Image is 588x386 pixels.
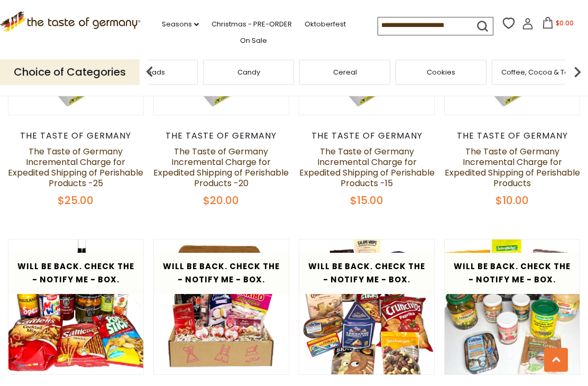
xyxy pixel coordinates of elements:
img: next arrow [567,61,588,82]
span: Will be back. Check the - Notify Me - Box. [454,261,571,285]
span: Will be back. Check the - Notify Me - Box. [163,261,280,285]
a: Candy [237,68,260,76]
img: The "Healthful Diet Daddy" Collection [445,240,580,374]
div: The Taste of Germany [153,131,289,141]
div: The Taste of Germany [444,131,580,141]
div: The Taste of Germany [299,131,435,141]
img: The “Cocktail Time with Dad” Collection [8,240,143,374]
div: The Taste of Germany [8,131,144,141]
a: The Taste of Germany Incremental Charge for Expedited Shipping of Perishable Products -15 [299,145,435,189]
a: The Taste of Germany Incremental Charge for Expedited Shipping of Perishable Products [445,145,580,189]
a: Cookies [427,68,455,76]
a: Coffee, Cocoa & Tea [501,68,574,76]
a: The Taste of Germany Incremental Charge for Expedited Shipping of Perishable Products -25 [8,145,143,189]
button: $0.00 [536,17,581,33]
img: The Taste of Germany Valentine’s Day Love Collection [154,240,289,374]
a: Christmas - PRE-ORDER [212,19,292,30]
a: Cereal [333,68,357,76]
span: $10.00 [495,193,529,208]
span: $15.00 [350,193,383,208]
img: The "Snack Daddy" Collection [299,240,434,374]
img: previous arrow [139,61,160,82]
a: The Taste of Germany Incremental Charge for Expedited Shipping of Perishable Products -20 [153,145,289,189]
a: Oktoberfest [305,19,346,30]
a: On Sale [240,35,267,47]
a: Seasons [162,19,199,30]
span: $0.00 [556,19,574,27]
span: $20.00 [203,193,239,208]
span: Will be back. Check the - Notify Me - Box. [17,261,134,285]
span: Will be back. Check the - Notify Me - Box. [308,261,425,285]
span: $25.00 [58,193,94,208]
